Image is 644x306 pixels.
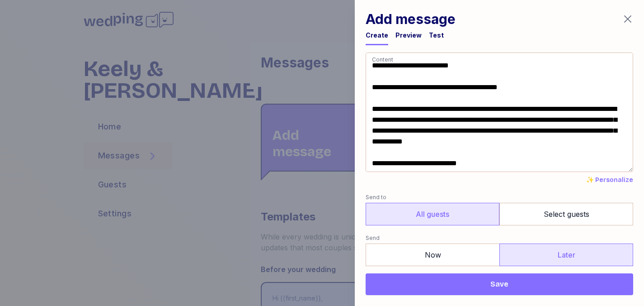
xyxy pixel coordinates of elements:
[490,279,508,290] span: Save
[366,244,499,266] label: Now
[499,203,633,225] label: Select guests
[366,233,633,244] label: Send
[499,244,633,266] label: Later
[586,176,633,185] button: ✨ Personalize
[366,192,633,203] label: Send to
[366,203,499,225] label: All guests
[366,273,633,295] button: Save
[366,31,388,40] div: Create
[366,11,456,27] h1: Add message
[395,31,422,40] div: Preview
[429,31,444,40] div: Test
